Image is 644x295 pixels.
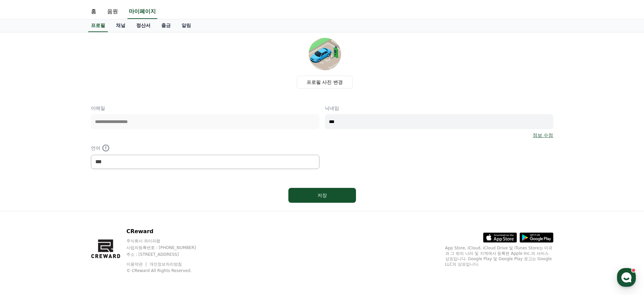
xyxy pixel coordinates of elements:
[91,144,319,152] p: 언어
[176,19,196,32] a: 알림
[45,214,87,231] a: 대화
[309,38,341,70] img: profile_image
[86,5,102,19] a: 홈
[297,76,353,89] label: 프로필 사진 변경
[302,192,342,199] div: 저장
[91,105,319,112] p: 이메일
[126,252,209,257] p: 주소 : [STREET_ADDRESS]
[131,19,156,32] a: 정산서
[2,214,45,231] a: 홈
[126,268,209,273] p: © CReward All Rights Reserved.
[126,245,209,250] p: 사업자등록번호 : [PHONE_NUMBER]
[288,188,356,203] button: 저장
[88,19,108,32] a: 프로필
[102,5,123,19] a: 음원
[21,224,25,230] span: 홈
[126,262,148,267] a: 이용약관
[156,19,176,32] a: 출금
[149,262,182,267] a: 개인정보처리방침
[62,225,70,230] span: 대화
[127,5,157,19] a: 마이페이지
[445,245,553,267] p: App Store, iCloud, iCloud Drive 및 iTunes Store는 미국과 그 밖의 나라 및 지역에서 등록된 Apple Inc.의 서비스 상표입니다. Goo...
[87,214,130,231] a: 설정
[104,224,113,230] span: 설정
[111,19,131,32] a: 채널
[126,238,209,244] p: 주식회사 와이피랩
[126,227,209,236] p: CReward
[533,132,553,139] a: 정보 수정
[325,105,553,112] p: 닉네임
